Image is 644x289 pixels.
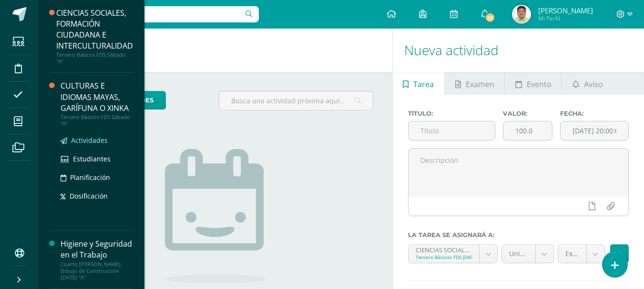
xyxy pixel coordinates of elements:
[61,261,133,281] div: Cuarto [PERSON_NAME]. Dibujo de Construcción [DATE] "A"
[466,73,494,96] span: Examen
[558,245,604,263] a: Examen (30.0%)
[416,254,472,260] div: Tercero Básicos FDS [DATE]
[61,80,133,127] a: CULTURAS E IDIOMAS MAYAS, GARÍFUNA O XINKATercero Básicos FDS Sábado "A"
[502,245,553,263] a: Unidad 4
[538,6,593,15] span: [PERSON_NAME]
[561,121,628,140] input: Fecha de entrega
[56,8,133,51] div: CIENCIAS SOCIALES, FORMACIÓN CIUDADANA E INTERCULTURALIDAD
[503,110,552,117] label: Valor:
[56,8,133,65] a: CIENCIAS SOCIALES, FORMACIÓN CIUDADANA E INTERCULTURALIDADTercero Básicos FDS Sábado "A"
[505,72,562,95] a: Evento
[70,173,110,182] span: Planificación
[73,154,111,163] span: Estudiantes
[61,239,133,260] div: Higiene y Seguridad en el Trabajo
[50,29,381,72] h1: Actividades
[416,245,472,254] div: CIENCIAS SOCIALES, FORMACIÓN CIUDADANA E INTERCULTURALIDAD 'A'
[560,110,629,117] label: Fecha:
[61,153,133,164] a: Estudiantes
[409,245,497,263] a: CIENCIAS SOCIALES, FORMACIÓN CIUDADANA E INTERCULTURALIDAD 'A'Tercero Básicos FDS [DATE]
[61,239,133,280] a: Higiene y Seguridad en el TrabajoCuarto [PERSON_NAME]. Dibujo de Construcción [DATE] "A"
[445,72,504,95] a: Examen
[71,136,108,145] span: Actividades
[503,121,552,140] input: Puntos máximos
[485,12,495,23] span: 22
[61,80,133,113] div: CULTURAS E IDIOMAS MAYAS, GARÍFUNA O XINKA
[44,6,259,22] input: Busca un usuario...
[165,149,265,283] img: no_activities.png
[509,245,528,263] span: Unidad 4
[408,231,629,239] label: La tarea se asignará a:
[219,91,372,110] input: Busca una actividad próxima aquí...
[393,72,444,95] a: Tarea
[61,190,133,201] a: Dosificación
[565,245,579,263] span: Examen (30.0%)
[404,29,633,72] h1: Nueva actividad
[61,135,133,146] a: Actividades
[408,110,496,117] label: Título:
[56,51,133,65] div: Tercero Básicos FDS Sábado "A"
[527,73,552,96] span: Evento
[61,114,133,127] div: Tercero Básicos FDS Sábado "A"
[562,72,613,95] a: Aviso
[538,14,593,22] span: Mi Perfil
[584,73,603,96] span: Aviso
[413,73,434,96] span: Tarea
[61,172,133,183] a: Planificación
[409,121,495,140] input: Título
[70,191,108,200] span: Dosificación
[512,5,531,24] img: 1d472e67e3e76d7ad87f248a7fead873.png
